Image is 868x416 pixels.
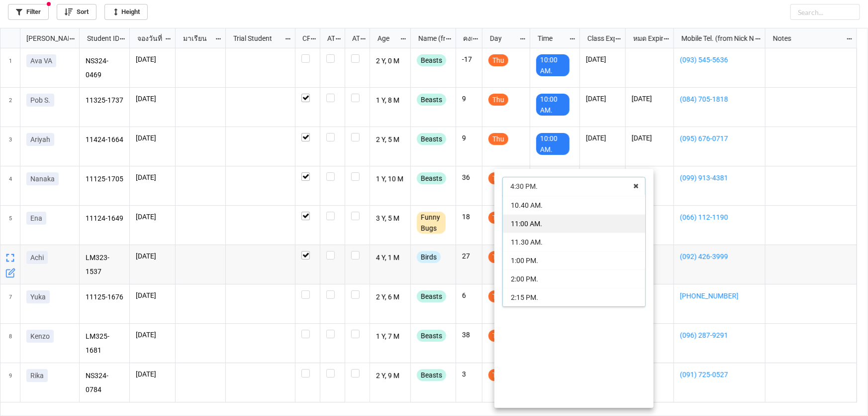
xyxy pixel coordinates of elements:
[511,201,543,209] span: 10.40 AM.
[511,220,542,228] span: 11:00 AM.
[511,238,543,246] span: 11.30 AM.
[511,293,538,301] span: 2:15 PM.
[511,275,538,283] span: 2:00 PM.
[511,257,538,265] span: 1:00 PM.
